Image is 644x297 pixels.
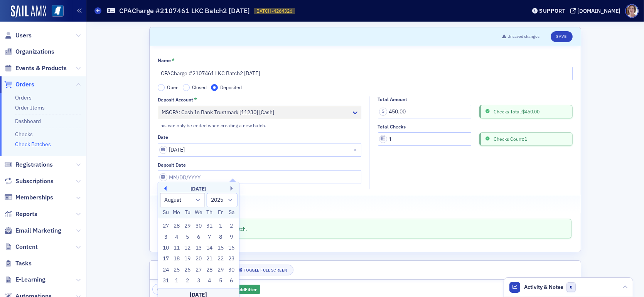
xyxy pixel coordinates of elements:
a: Memberships [4,193,53,202]
div: Choose Monday, August 4th, 2025 [172,233,181,242]
div: Choose Saturday, August 2nd, 2025 [227,221,236,231]
div: Choose Thursday, August 21st, 2025 [205,255,214,264]
div: Choose Tuesday, August 5th, 2025 [183,233,192,242]
div: Su [161,208,170,217]
input: Deposited [211,84,218,91]
input: 0.00 [378,105,471,118]
div: Choose Tuesday, August 19th, 2025 [183,255,192,264]
span: Add Filter [236,286,257,293]
span: Profile [625,4,639,18]
div: Choose Wednesday, August 6th, 2025 [194,233,203,242]
div: Th [205,208,214,217]
div: Total Amount [378,96,408,102]
div: Choose Wednesday, August 13th, 2025 [194,243,203,253]
span: Checks Total: [492,108,539,115]
a: Events & Products [4,64,67,73]
div: Choose Sunday, August 17th, 2025 [161,255,170,264]
div: This can only be edited when creating a new batch. [158,122,361,129]
div: Name [158,57,171,63]
span: Content [15,243,38,251]
button: AddFilter [229,285,260,294]
div: Mo [172,208,181,217]
div: Choose Monday, July 28th, 2025 [172,221,181,231]
span: Events & Products [15,64,67,73]
img: SailAMX [11,5,46,18]
div: [DATE] [158,185,239,193]
div: Choose Wednesday, September 3rd, 2025 [194,276,203,285]
div: Choose Thursday, September 4th, 2025 [205,276,214,285]
div: Date [158,134,168,140]
span: Email Marketing [15,226,61,235]
a: Subscriptions [4,177,54,186]
a: Email Marketing [4,226,61,235]
input: Search… [152,284,226,295]
a: Organizations [4,47,54,56]
a: Orders [15,94,32,101]
a: Tasks [4,259,32,268]
button: Previous Month [162,186,167,191]
div: Tu [183,208,192,217]
div: Choose Saturday, August 16th, 2025 [227,243,236,253]
div: Choose Friday, August 22nd, 2025 [216,255,225,264]
span: BATCH-4264326 [256,8,292,14]
div: Choose Friday, August 1st, 2025 [216,221,225,231]
input: MM/DD/YYYY [158,170,361,184]
div: Choose Friday, August 8th, 2025 [216,233,225,242]
div: Choose Monday, August 11th, 2025 [172,243,181,253]
div: Choose Tuesday, August 12th, 2025 [183,243,192,253]
a: Checks [15,131,33,138]
span: Activity & Notes [524,283,564,291]
div: Choose Wednesday, July 30th, 2025 [194,221,203,231]
div: Choose Saturday, August 23rd, 2025 [227,255,236,264]
input: Closed [183,84,190,91]
a: View Homepage [46,5,64,18]
div: Support [539,7,566,14]
span: Users [15,31,32,40]
div: Choose Sunday, July 27th, 2025 [161,221,170,231]
a: Dashboard [15,118,41,125]
a: Order Items [15,104,45,111]
a: Reports [4,210,37,218]
div: Choose Friday, September 5th, 2025 [216,276,225,285]
span: Checks Count: 1 [492,135,527,142]
div: Choose Thursday, August 7th, 2025 [205,233,214,242]
span: Deposited [221,84,242,90]
abbr: This field is required [172,57,175,64]
div: Choose Tuesday, August 26th, 2025 [183,265,192,275]
div: Choose Monday, September 1st, 2025 [172,276,181,285]
a: Registrations [4,160,53,169]
div: Choose Monday, August 25th, 2025 [172,265,181,275]
div: Choose Sunday, August 3rd, 2025 [161,233,170,242]
a: Content [4,243,38,251]
button: Close [351,143,361,157]
h1: CPACharge #2107461 LKC Batch2 [DATE] [119,6,250,15]
div: Choose Thursday, August 14th, 2025 [205,243,214,253]
div: Choose Tuesday, July 29th, 2025 [183,221,192,231]
span: Subscriptions [15,177,54,186]
div: Choose Thursday, August 28th, 2025 [205,265,214,275]
span: Organizations [15,47,54,56]
span: Reports [15,210,37,218]
button: [DOMAIN_NAME] [570,8,623,13]
div: Choose Friday, August 15th, 2025 [216,243,225,253]
div: Total Checks [378,124,406,130]
span: 0 [566,282,576,292]
span: Closed [192,84,207,90]
div: Fr [216,208,225,217]
span: E-Learning [15,275,46,284]
div: Toggle Full Screen [244,268,287,272]
div: Choose Thursday, July 31st, 2025 [205,221,214,231]
span: Orders [15,80,34,89]
div: Choose Sunday, August 24th, 2025 [161,265,170,275]
div: [DOMAIN_NAME] [577,7,620,14]
div: Sa [227,208,236,217]
div: Choose Saturday, August 9th, 2025 [227,233,236,242]
a: E-Learning [4,275,46,284]
div: Choose Saturday, September 6th, 2025 [227,276,236,285]
span: Open [167,84,179,90]
input: MM/DD/YYYY [158,143,361,157]
button: Save [551,31,573,42]
span: $450.00 [522,108,539,115]
a: Orders [4,80,34,89]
